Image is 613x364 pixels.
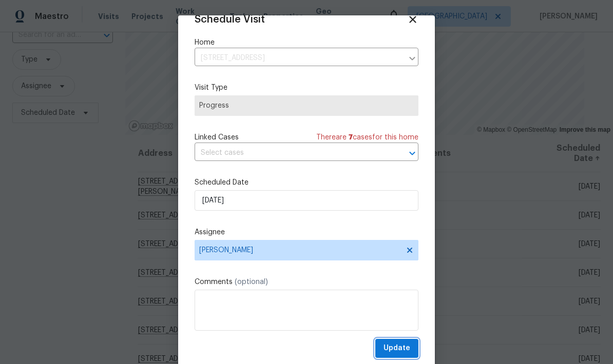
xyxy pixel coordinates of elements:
[195,145,390,161] input: Select cases
[349,134,353,141] span: 7
[195,190,418,211] input: M/D/YYYY
[195,227,418,237] label: Assignee
[195,277,418,287] label: Comments
[195,132,239,143] span: Linked Cases
[384,342,410,355] span: Update
[405,146,419,160] button: Open
[195,177,418,188] label: Scheduled Date
[235,278,268,286] span: (optional)
[316,132,418,143] span: There are case s for this home
[199,246,400,254] span: [PERSON_NAME]
[195,37,418,48] label: Home
[199,100,414,111] span: Progress
[407,14,418,25] span: Close
[375,339,418,358] button: Update
[195,14,265,25] span: Schedule Visit
[195,50,403,66] input: Enter in an address
[195,83,418,93] label: Visit Type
